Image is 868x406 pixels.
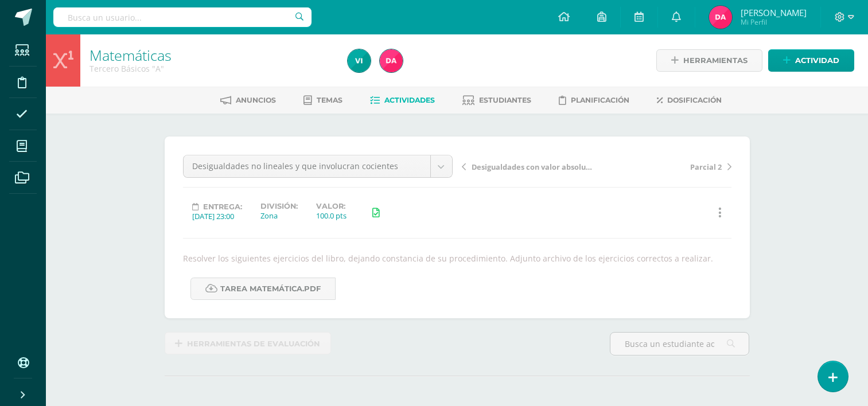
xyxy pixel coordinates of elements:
a: Dosificación [657,91,722,110]
input: Busca un usuario... [53,7,312,27]
a: Matemáticas [89,45,172,65]
a: Herramientas [656,49,762,72]
div: 100.0 pts [316,210,347,221]
span: Temas [317,96,342,104]
label: División: [260,202,298,210]
a: Tarea Matemática.pdf [190,278,336,300]
a: Parcial 2 [597,161,731,172]
label: Valor: [316,202,347,210]
img: 0d1c13a784e50cea1b92786e6af8f399.png [709,6,732,29]
div: [DATE] 23:00 [192,211,242,221]
img: 0d1c13a784e50cea1b92786e6af8f399.png [380,49,403,72]
a: Desigualdades no lineales y que involucran cocientes [184,155,452,177]
span: Herramientas [683,50,748,71]
span: [PERSON_NAME] [741,7,807,18]
div: Resolver los siguientes ejercicios del libro, dejando constancia de su procedimiento. Adjunto arc... [178,253,736,264]
a: Anuncios [220,91,276,110]
span: Desigualdades con valor absoluto [472,162,593,172]
span: Estudiantes [479,96,531,104]
a: Actividad [768,49,854,72]
div: Zona [260,210,298,221]
a: Temas [303,91,342,110]
span: Parcial 2 [690,162,722,172]
span: Planificación [571,96,629,104]
span: Desigualdades no lineales y que involucran cocientes [192,155,422,177]
a: Actividades [370,91,435,110]
span: Entrega: [203,202,242,211]
a: Planificación [559,91,629,110]
span: Actividad [795,50,839,71]
div: Tercero Básicos 'A' [89,63,334,74]
span: Dosificación [667,96,722,104]
img: c0ce1b3350cacf3227db14f927d4c0cc.png [348,49,371,72]
span: Mi Perfil [741,17,807,27]
a: Desigualdades con valor absoluto [462,161,597,172]
span: Herramientas de evaluación [187,333,320,354]
input: Busca un estudiante aquí... [610,333,749,355]
span: Anuncios [236,96,276,104]
span: Actividades [384,96,435,104]
a: Estudiantes [462,91,531,110]
h1: Matemáticas [89,47,334,63]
